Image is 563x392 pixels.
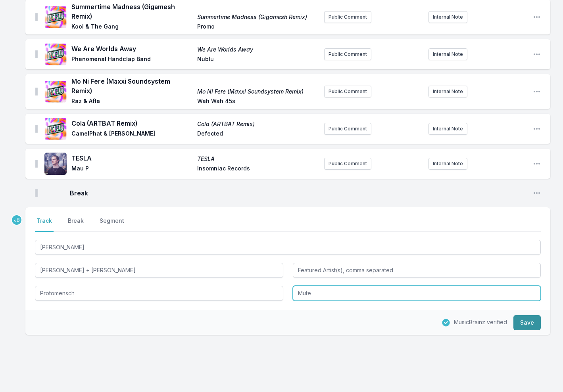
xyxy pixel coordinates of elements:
button: Open playlist item options [533,13,541,21]
span: Kool & The Gang [71,23,192,32]
button: Open playlist item options [533,125,541,133]
button: Open playlist item options [533,88,541,96]
span: Break [70,188,526,198]
input: Artist [35,263,283,278]
button: Track [35,217,54,232]
span: Cola (ARTBAT Remix) [197,120,318,128]
span: Summertime Madness (Gigamesh Remix) [71,2,192,21]
img: Cola (ARTBAT Remix) [44,118,67,140]
button: Open playlist item options [533,189,541,197]
img: Drag Handle [35,50,38,58]
button: Public Comment [324,158,371,170]
span: Promo [197,23,318,32]
button: Save [513,315,541,330]
span: Phenomenal Handclap Band [71,55,192,65]
input: Album Title [35,286,283,301]
button: Internal Note [428,158,467,170]
span: Mo Ni Fere (Maxxi Soundsystem Remix) [71,76,192,96]
button: Break [66,217,85,232]
img: Summertime Madness (Gigamesh Remix) [44,6,67,28]
span: Mau P [71,164,192,174]
span: Nublu [197,55,318,65]
span: We Are Worlds Away [71,44,192,54]
span: Mo Ni Fere (Maxxi Soundsystem Remix) [197,88,318,96]
button: Segment [98,217,126,232]
img: Drag Handle [35,88,38,96]
img: Drag Handle [35,13,38,21]
button: Open playlist item options [533,50,541,58]
span: Defected [197,130,318,139]
img: Mo Ni Fere (Maxxi Soundsystem Remix) [44,80,67,103]
img: TESLA [44,153,67,175]
input: Featured Artist(s), comma separated [293,263,541,278]
img: Drag Handle [35,189,38,197]
button: Public Comment [324,48,371,60]
img: Drag Handle [35,125,38,133]
button: Public Comment [324,123,371,135]
span: CamelPhat & [PERSON_NAME] [71,130,192,139]
span: Summertime Madness (Gigamesh Remix) [197,13,318,21]
button: Internal Note [428,48,467,60]
button: Internal Note [428,123,467,135]
button: Public Comment [324,86,371,98]
input: Record Label [293,286,541,301]
span: Raz & Afla [71,97,192,107]
span: Wah Wah 45s [197,97,318,107]
img: We Are Worlds Away [44,43,67,65]
span: Insomniac Records [197,164,318,174]
span: TESLA [197,155,318,163]
button: Internal Note [428,11,467,23]
span: TESLA [71,153,192,163]
button: Internal Note [428,86,467,98]
button: Open playlist item options [533,160,541,168]
span: MusicBrainz verified [454,319,507,325]
span: We Are Worlds Away [197,46,318,54]
input: Track Title [35,240,541,255]
button: Public Comment [324,11,371,23]
p: Jason Bentley [11,214,22,226]
img: Drag Handle [35,160,38,168]
span: Cola (ARTBAT Remix) [71,119,192,128]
